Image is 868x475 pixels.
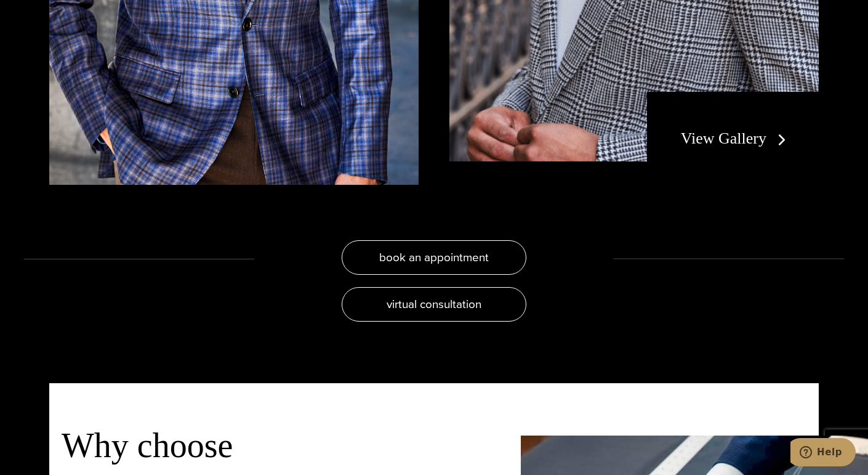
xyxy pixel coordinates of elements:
span: virtual consultation [387,295,481,313]
span: book an appointment [379,248,489,266]
iframe: Opens a widget where you can chat to one of our agents [790,438,856,469]
a: virtual consultation [342,287,526,322]
a: book an appointment [342,240,526,275]
a: View Gallery [681,129,791,147]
